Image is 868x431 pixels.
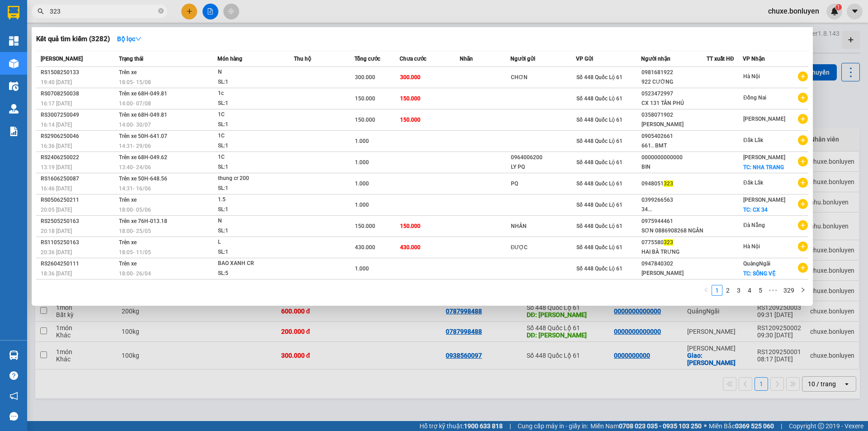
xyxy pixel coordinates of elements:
[218,162,286,172] div: SL: 1
[743,116,785,122] span: [PERSON_NAME]
[218,226,286,236] div: SL: 1
[642,269,706,278] div: [PERSON_NAME]
[743,73,760,80] span: Hà Nội
[9,371,18,380] span: question-circle
[41,143,72,149] span: 16:36 [DATE]
[642,205,706,214] div: 34...
[355,265,369,272] span: 1.000
[38,8,44,14] span: search
[642,141,706,151] div: 661.. BMT
[158,7,164,16] span: close-circle
[642,89,706,99] div: 0523472997
[9,127,19,136] img: solution-icon
[41,238,116,247] div: RS1105250163
[218,99,286,109] div: SL: 1
[798,220,808,230] span: plus-circle
[400,74,420,81] span: 300.000
[355,202,369,208] span: 1.000
[355,117,375,123] span: 150.000
[41,122,72,128] span: 16:14 [DATE]
[119,239,137,246] span: Trên xe
[117,35,142,43] strong: Bộ lọc
[355,159,369,166] span: 1.000
[743,154,785,161] span: [PERSON_NAME]
[119,154,167,161] span: Trên xe 68H-049.62
[511,222,576,231] div: NHÂN
[701,285,712,296] li: Previous Page
[135,36,142,42] span: down
[41,207,72,213] span: 20:05 [DATE]
[642,217,706,226] div: 0975944461
[355,223,375,229] span: 150.000
[41,195,116,205] div: RS0506250211
[642,77,706,87] div: 922 CƯỜNG
[797,285,808,296] li: Next Page
[218,247,286,257] div: SL: 1
[294,56,311,62] span: Thu hộ
[642,99,706,108] div: CX 131 TÂN PHÚ
[510,56,535,62] span: Người gửi
[703,287,709,293] span: left
[119,197,137,203] span: Trên xe
[218,89,286,99] div: 1c
[798,178,808,188] span: plus-circle
[800,287,806,293] span: right
[576,265,623,272] span: Số 448 Quốc Lộ 61
[642,68,706,77] div: 0981681922
[41,185,72,192] span: 16:46 [DATE]
[511,179,576,189] div: PQ
[744,285,755,296] li: 4
[41,249,72,256] span: 20:36 [DATE]
[218,195,286,205] div: 1.5
[8,6,19,19] img: logo-vxr
[743,164,784,171] span: TC: NHA TRANG
[119,69,137,76] span: Trên xe
[781,285,797,295] a: 329
[798,263,808,273] span: plus-circle
[218,67,286,77] div: N
[734,285,744,295] a: 3
[733,285,744,296] li: 3
[119,100,151,107] span: 14:00 - 07/08
[355,180,369,187] span: 1.000
[9,392,18,400] span: notification
[642,247,706,257] div: HAI BÀ TRƯNG
[798,114,808,124] span: plus-circle
[119,112,167,118] span: Trên xe 68H-049.81
[576,244,623,251] span: Số 448 Quốc Lộ 61
[9,36,19,46] img: dashboard-icon
[218,184,286,194] div: SL: 1
[119,270,151,277] span: 18:00 - 26/04
[511,73,576,82] div: CHƠN
[798,199,808,209] span: plus-circle
[642,120,706,129] div: [PERSON_NAME]
[701,285,712,296] button: left
[41,164,72,171] span: 13:19 [DATE]
[743,197,785,203] span: [PERSON_NAME]
[218,77,286,87] div: SL: 1
[218,269,286,279] div: SL: 5
[119,79,151,85] span: 18:05 - 15/08
[218,131,286,141] div: 1C
[723,285,733,295] a: 2
[797,285,808,296] button: right
[41,132,116,141] div: RS2906250046
[642,179,706,189] div: 0948051
[355,138,369,144] span: 1.000
[798,93,808,103] span: plus-circle
[511,153,576,162] div: 0964006200
[41,100,72,107] span: 16:17 [DATE]
[712,285,722,295] a: 1
[766,285,780,296] li: Next 5 Pages
[119,207,151,213] span: 18:00 - 05/06
[798,242,808,251] span: plus-circle
[355,74,375,81] span: 300.000
[460,56,473,62] span: Nhãn
[576,223,623,229] span: Số 448 Quốc Lộ 61
[41,89,116,99] div: RS0708250038
[354,56,380,62] span: Tổng cước
[218,110,286,120] div: 1C
[9,81,19,91] img: warehouse-icon
[745,285,755,295] a: 4
[511,162,576,172] div: LY PQ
